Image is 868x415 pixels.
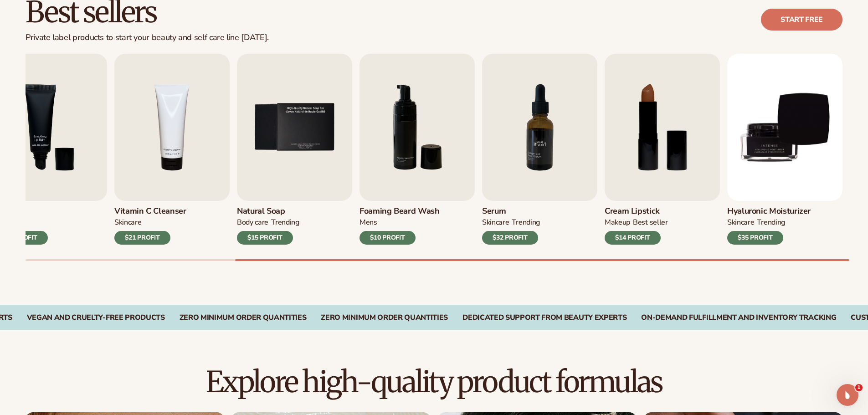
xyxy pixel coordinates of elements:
[512,218,539,227] div: TRENDING
[727,218,754,227] div: SKINCARE
[482,54,597,245] a: 7 / 9
[727,231,783,245] div: $35 PROFIT
[727,206,811,216] h3: Hyaluronic moisturizer
[114,231,170,245] div: $21 PROFIT
[837,384,858,406] iframe: Intercom live chat
[727,54,842,245] a: 9 / 9
[482,218,509,227] div: SKINCARE
[237,206,299,216] h3: Natural Soap
[237,231,293,245] div: $15 PROFIT
[641,313,836,322] div: On-Demand Fulfillment and Inventory Tracking
[26,33,269,43] div: Private label products to start your beauty and self care line [DATE].
[180,313,307,322] div: Zero Minimum Order QuantitieS
[482,54,597,201] img: Shopify Image 11
[27,313,165,322] div: Vegan and Cruelty-Free Products
[761,9,842,31] a: Start free
[633,218,668,227] div: BEST SELLER
[360,206,440,216] h3: Foaming beard wash
[271,218,299,227] div: TRENDING
[482,206,540,216] h3: Serum
[605,218,630,227] div: MAKEUP
[855,384,863,391] span: 1
[237,218,268,227] div: BODY Care
[360,231,416,245] div: $10 PROFIT
[605,231,661,245] div: $14 PROFIT
[114,54,230,245] a: 4 / 9
[360,54,475,245] a: 6 / 9
[26,367,842,397] h2: Explore high-quality product formulas
[321,313,448,322] div: Zero Minimum Order QuantitieS
[482,231,538,245] div: $32 PROFIT
[462,313,627,322] div: Dedicated Support From Beauty Experts
[360,218,377,227] div: mens
[114,206,186,216] h3: Vitamin C Cleanser
[605,206,668,216] h3: Cream Lipstick
[114,218,141,227] div: Skincare
[237,54,352,245] a: 5 / 9
[605,54,720,245] a: 8 / 9
[757,218,785,227] div: TRENDING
